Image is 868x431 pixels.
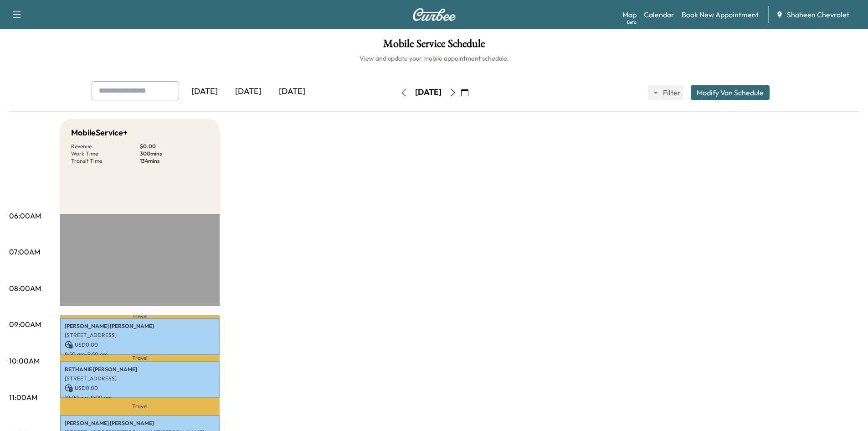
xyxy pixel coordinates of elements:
p: 07:00AM [9,246,40,257]
div: [DATE] [226,81,270,102]
h1: Mobile Service Schedule [9,38,859,54]
h5: MobileService+ [71,126,128,139]
span: Shaheen Chevrolet [787,9,849,20]
button: Modify Van Schedule [691,85,770,100]
p: BETHANIE [PERSON_NAME] [65,366,215,373]
a: MapBeta [622,9,637,20]
div: [DATE] [415,87,442,98]
p: USD 0.00 [65,341,215,349]
h6: View and update your mobile appointment schedule. [9,54,859,63]
p: Revenue [71,143,140,150]
p: 10:00 am - 11:00 am [65,394,215,401]
p: [PERSON_NAME] [PERSON_NAME] [65,420,215,427]
p: $ 0.00 [140,143,209,150]
p: 8:50 am - 9:50 am [65,351,215,358]
p: Travel [60,355,220,361]
p: USD 0.00 [65,384,215,392]
p: 10:00AM [9,355,40,366]
p: Travel [60,398,220,415]
div: [DATE] [270,81,314,102]
p: [STREET_ADDRESS] [65,375,215,382]
div: Beta [627,19,637,26]
p: 134 mins [140,157,209,165]
p: Work Time [71,150,140,157]
span: Filter [663,87,679,98]
p: [PERSON_NAME] [PERSON_NAME] [65,322,215,330]
p: 06:00AM [9,210,41,221]
button: Filter [648,85,683,100]
p: [STREET_ADDRESS] [65,332,215,339]
p: 11:00AM [9,392,37,403]
a: Book New Appointment [682,9,759,20]
a: Calendar [644,9,674,20]
p: 08:00AM [9,283,41,294]
p: Transit Time [71,157,140,165]
p: 300 mins [140,150,209,157]
p: Travel [60,315,220,318]
div: [DATE] [183,81,226,102]
img: Curbee Logo [412,8,456,21]
p: 09:00AM [9,319,41,330]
